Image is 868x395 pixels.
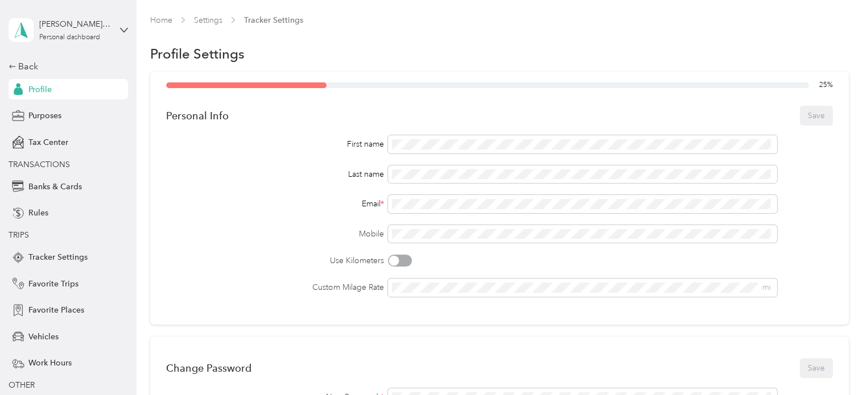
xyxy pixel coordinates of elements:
div: Back [9,60,122,73]
span: Rules [28,207,48,219]
span: TRIPS [9,230,29,240]
span: Profile [28,84,52,95]
div: Last name [166,168,385,180]
div: Personal Info [166,110,229,122]
div: Email [166,198,385,210]
span: TRANSACTIONS [9,160,70,169]
span: Banks & Cards [28,181,82,193]
label: Use Kilometers [166,255,385,267]
a: Settings [194,15,222,25]
span: Favorite Places [28,304,84,316]
iframe: Everlance-gr Chat Button Frame [804,331,868,395]
span: 25 % [819,80,833,90]
a: Home [150,15,172,25]
span: Tax Center [28,136,68,148]
div: Personal dashboard [39,34,100,41]
h1: Profile Settings [150,48,245,60]
span: OTHER [9,380,35,390]
span: Tracker Settings [244,14,303,26]
div: [PERSON_NAME][EMAIL_ADDRESS][PERSON_NAME][DOMAIN_NAME] [39,18,110,30]
span: Work Hours [28,357,72,369]
span: Tracker Settings [28,251,88,263]
label: Mobile [166,228,385,240]
span: Vehicles [28,331,59,343]
label: Custom Milage Rate [166,281,385,293]
span: mi [762,282,771,292]
div: Change Password [166,362,251,374]
span: Favorite Trips [28,278,78,290]
span: Purposes [28,110,61,122]
div: First name [166,138,385,150]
